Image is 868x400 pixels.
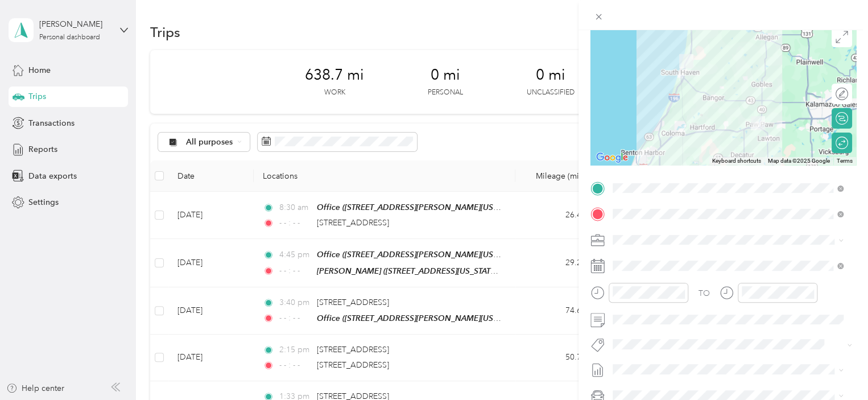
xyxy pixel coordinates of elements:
[768,158,830,164] span: Map data ©2025 Google
[804,336,868,400] iframe: Everlance-gr Chat Button Frame
[593,150,631,165] a: Open this area in Google Maps (opens a new window)
[698,287,710,299] div: TO
[712,157,761,165] button: Keyboard shortcuts
[593,150,631,165] img: Google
